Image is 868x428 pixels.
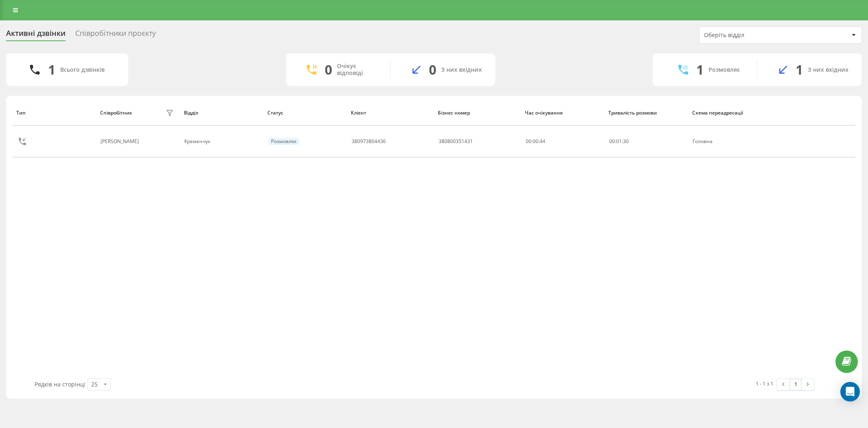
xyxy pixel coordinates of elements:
[692,110,768,116] div: Схема переадресації
[352,139,386,144] div: 380973804436
[525,110,601,116] div: Час очікування
[16,110,92,116] div: Тип
[623,138,629,145] span: 30
[337,63,378,77] div: Очікує відповіді
[441,66,482,73] div: З них вхідних
[325,62,332,77] div: 0
[48,62,55,77] div: 1
[693,139,767,144] div: Головна
[609,138,615,145] span: 00
[91,380,98,388] div: 25
[840,382,860,402] div: Open Intercom Messenger
[756,379,773,388] div: 1 - 1 з 1
[704,32,801,39] div: Оберіть відділ
[6,29,66,42] div: Активні дзвінки
[796,62,803,77] div: 1
[439,139,473,144] div: 380800351431
[808,66,848,73] div: З них вхідних
[100,110,132,116] div: Співробітник
[75,29,156,42] div: Співробітники проєкту
[696,62,704,77] div: 1
[60,66,105,73] div: Всього дзвінків
[267,110,343,116] div: Статус
[184,139,259,144] div: Кременчук
[708,66,740,73] div: Розмовляє
[184,110,260,116] div: Відділ
[429,62,436,77] div: 0
[616,138,622,145] span: 01
[438,110,517,116] div: Бізнес номер
[608,110,684,116] div: Тривалість розмови
[35,380,85,388] span: Рядків на сторінці
[101,139,141,144] div: [PERSON_NAME]
[268,138,300,145] div: Розмовляє
[351,110,430,116] div: Клієнт
[526,139,600,144] div: 00:00:44
[609,139,629,144] div: : :
[789,379,802,390] a: 1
